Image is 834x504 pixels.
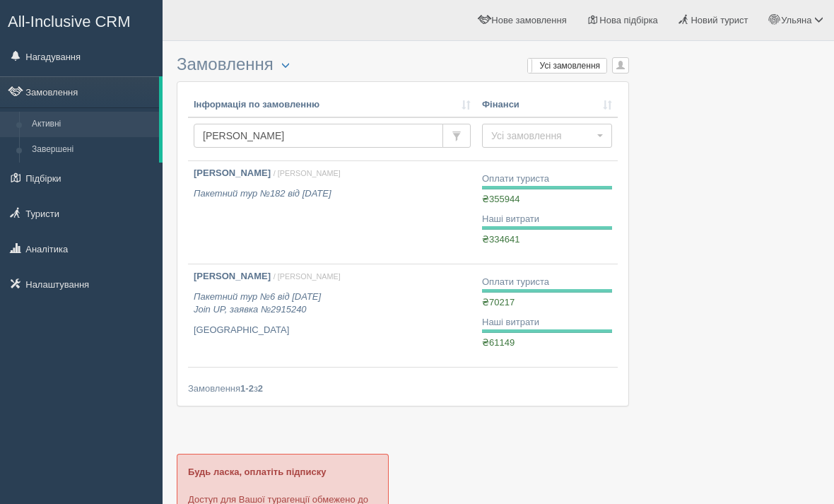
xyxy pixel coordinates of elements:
span: / [PERSON_NAME] [274,169,341,177]
h3: Замовлення [177,55,629,74]
a: All-Inclusive CRM [1,1,162,40]
span: Нове замовлення [491,15,566,25]
b: [PERSON_NAME] [194,271,271,281]
span: ₴334641 [482,234,519,245]
p: [GEOGRAPHIC_DATA] [194,324,471,337]
div: Оплати туриста [482,276,612,289]
span: Новий турист [691,15,748,25]
div: Наші витрати [482,213,612,226]
i: Пакетний тур №182 від [DATE] [194,188,331,199]
span: Ульяна [781,15,811,25]
input: Пошук за номером замовлення, ПІБ або паспортом туриста [194,124,443,148]
span: Нова підбірка [599,15,658,25]
span: ₴355944 [482,194,519,204]
b: Будь ласка, оплатіть підписку [188,467,326,477]
b: 2 [258,383,263,394]
a: Інформація по замовленню [194,98,471,112]
span: / [PERSON_NAME] [274,272,341,281]
a: [PERSON_NAME] / [PERSON_NAME] Пакетний тур №6 від [DATE]Join UP, заявка №2915240 [GEOGRAPHIC_DATA] [188,264,476,367]
div: Оплати туриста [482,172,612,186]
span: ₴61149 [482,337,515,348]
div: Наші витрати [482,316,612,329]
span: ₴70217 [482,297,515,307]
a: Активні [25,112,159,137]
a: Завершені [25,137,159,163]
b: [PERSON_NAME] [194,168,271,178]
label: Усі замовлення [528,59,606,73]
span: Усі замовлення [491,129,594,143]
span: All-Inclusive CRM [8,13,131,30]
a: Фінанси [482,98,612,112]
div: Замовлення з [188,382,618,395]
i: Пакетний тур №6 від [DATE] Join UP, заявка №2915240 [194,291,321,315]
button: Усі замовлення [482,124,612,148]
a: [PERSON_NAME] / [PERSON_NAME] Пакетний тур №182 від [DATE] [188,161,476,264]
b: 1-2 [240,383,254,394]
